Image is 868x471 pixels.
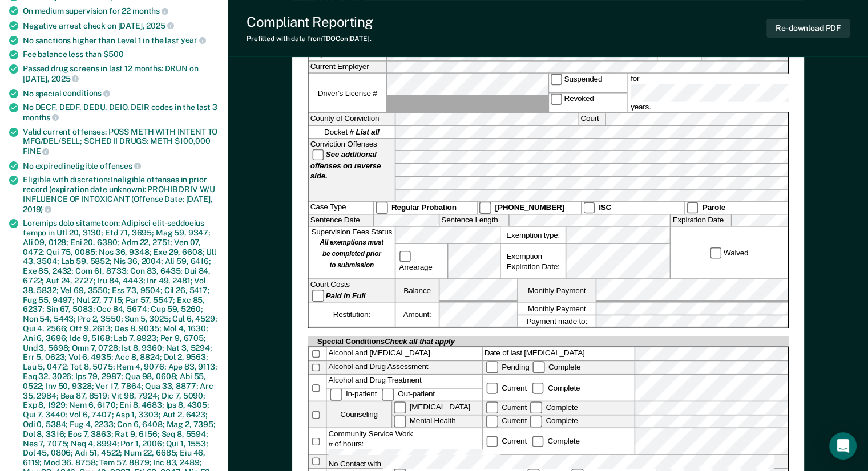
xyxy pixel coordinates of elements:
div: Special Conditions [316,336,457,347]
div: Supervision Fees Status [309,227,395,279]
input: Paid in Full [312,290,324,302]
span: months [23,113,59,122]
input: Current [486,383,498,395]
div: Negative arrest check on [DATE], [23,21,219,31]
div: Valid current offenses: POSS METH WITH INTENT TO MFG/DEL/SELL; SCHED II DRUGS: METH $100,000 [23,127,219,156]
strong: Paid in Full [326,291,366,299]
label: Suspended [549,74,627,92]
input: Waived [710,247,722,259]
div: No special [23,88,219,99]
label: Mental Health [392,415,482,428]
div: Counseling [326,402,391,428]
span: months [132,6,168,15]
input: In-patient [330,389,342,401]
span: 2025 [51,74,79,83]
div: Compliant Reporting [247,14,373,30]
input: for years. [631,84,802,102]
label: Complete [528,403,580,412]
span: year [181,35,206,44]
label: Amount: [395,303,439,327]
span: $500 [103,50,123,59]
input: Arrearage [399,251,411,263]
div: On medium supervision for 22 [23,6,219,16]
label: Revoked [549,94,627,112]
input: Pending [486,362,498,373]
div: Restitution: [309,303,395,327]
input: Regular Probation [376,202,388,214]
input: ISC [583,202,595,214]
div: Eligible with discretion: Ineligible offenses in prior record (expiration date unknown): PROHIB D... [23,175,219,214]
label: Current [485,416,528,425]
input: Revoked [551,94,563,105]
label: Date of last [MEDICAL_DATA] [483,348,635,361]
label: Arrearage [397,251,446,273]
div: Conviction Offenses [309,139,395,201]
div: Fee balance less than [23,50,219,59]
label: Balance [395,280,439,302]
div: Alcohol and Drug Assessment [326,362,482,375]
div: Complete [530,437,582,445]
label: In-patient [329,389,381,398]
input: Complete [533,362,545,373]
label: Sentence Length [439,214,508,226]
label: Current [485,383,528,392]
div: Case Type [309,202,373,214]
input: [MEDICAL_DATA] [394,402,406,414]
div: Open Intercom Messenger [829,432,857,460]
input: Parole [687,202,699,214]
label: County of Conviction [309,113,395,125]
div: Prefilled with data from TDOC on [DATE] . [247,35,373,43]
label: [MEDICAL_DATA] [392,402,482,415]
div: No DECF, DEDF, DEDU, DEIO, DEIR codes in the last 3 [23,103,219,122]
input: See additional offenses on reverse side. [312,149,324,161]
div: Community Service Work # of hours: [326,429,482,454]
label: Out-patient [381,389,437,398]
label: Current [485,437,528,445]
label: Current [485,403,528,412]
span: conditions [63,88,110,98]
input: Complete [532,383,544,395]
input: Current [486,415,498,427]
label: Driver’s License # [309,74,386,112]
span: FINE [23,147,49,156]
label: Expiration Date [671,214,732,226]
label: Monthly Payment [518,303,596,315]
input: Mental Health [394,415,406,427]
input: Suspended [551,74,563,86]
label: for years. [629,74,804,112]
span: Docket # [324,127,379,137]
strong: See additional offenses on reverse side. [310,150,381,180]
strong: Regular Probation [391,203,457,212]
strong: [PHONE_NUMBER] [495,203,564,212]
input: Complete [530,415,542,427]
input: Complete [530,402,542,414]
label: No Contact with [326,456,788,469]
div: No expired ineligible [23,161,219,171]
div: Exemption Expiration Date: [501,245,566,279]
label: Complete [528,416,580,425]
label: Complete [531,363,583,371]
label: Current Employer [309,61,386,73]
strong: ISC [599,203,611,212]
label: Complete [530,383,582,392]
div: Alcohol and [MEDICAL_DATA] [326,348,482,361]
label: Pending [485,363,531,371]
div: Court Costs [309,280,395,302]
label: Exemption type: [501,227,566,243]
label: Payment made to: [518,315,596,327]
input: [PHONE_NUMBER] [479,202,491,214]
input: Complete [532,436,544,448]
input: Out-patient [382,389,394,401]
label: Waived [708,247,750,259]
strong: List all [356,128,379,136]
strong: All exemptions must be completed prior to submission [320,239,383,270]
label: Sentence Date [309,214,373,226]
span: Check all that apply [385,338,455,346]
span: 2025 [146,21,173,30]
label: Court [579,113,604,125]
span: offenses [100,161,141,170]
div: No sanctions higher than Level 1 in the last [23,35,219,46]
label: Monthly Payment [518,280,596,302]
input: Current [486,402,498,414]
strong: Parole [703,203,725,212]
